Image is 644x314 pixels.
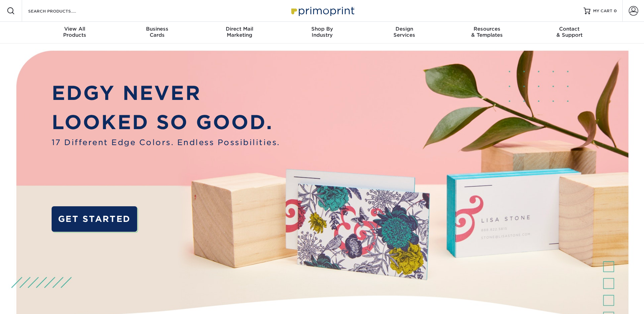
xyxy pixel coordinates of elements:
[52,78,280,107] p: EDGY NEVER
[52,108,280,137] p: LOOKED SO GOOD.
[34,26,116,38] div: Products
[281,22,363,43] a: Shop ByIndustry
[116,22,198,43] a: BusinessCards
[363,22,446,43] a: DesignServices
[116,26,198,32] span: Business
[288,3,356,18] img: Primoprint
[281,26,363,32] span: Shop By
[198,26,281,38] div: Marketing
[528,26,611,38] div: & Support
[528,26,611,32] span: Contact
[198,22,281,43] a: Direct MailMarketing
[34,26,116,32] span: View All
[198,26,281,32] span: Direct Mail
[116,26,198,38] div: Cards
[281,26,363,38] div: Industry
[52,137,280,148] span: 17 Different Edge Colors. Endless Possibilities.
[363,26,446,32] span: Design
[27,7,94,15] input: SEARCH PRODUCTS.....
[446,26,528,32] span: Resources
[614,8,617,13] span: 0
[34,22,116,43] a: View AllProducts
[52,206,137,232] a: GET STARTED
[528,22,611,43] a: Contact& Support
[446,22,528,43] a: Resources& Templates
[446,26,528,38] div: & Templates
[593,8,612,14] span: MY CART
[363,26,446,38] div: Services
